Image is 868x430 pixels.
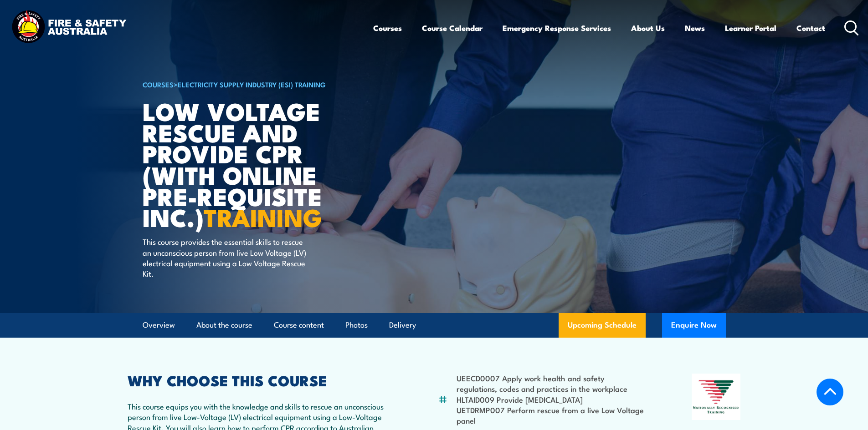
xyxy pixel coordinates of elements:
a: Overview [143,313,175,337]
p: This course provides the essential skills to rescue an unconscious person from live Low Voltage (... [143,236,309,279]
a: Courses [373,16,402,40]
h2: WHY CHOOSE THIS COURSE [128,374,394,386]
a: Emergency Response Services [503,16,611,40]
li: UEECD0007 Apply work health and safety regulations, codes and practices in the workplace [457,373,647,394]
h6: > [143,79,368,90]
a: Photos [345,313,368,337]
a: News [685,16,705,40]
li: HLTAID009 Provide [MEDICAL_DATA] [457,394,647,405]
a: Course Calendar [422,16,483,40]
a: About Us [631,16,665,40]
h1: Low Voltage Rescue and Provide CPR (with online Pre-requisite inc.) [143,100,368,228]
button: Enquire Now [662,313,726,338]
a: Delivery [389,313,416,337]
a: Upcoming Schedule [559,313,646,338]
a: Electricity Supply Industry (ESI) Training [178,79,326,89]
a: Learner Portal [725,16,776,40]
a: About the course [196,313,252,337]
a: COURSES [143,79,174,89]
img: Nationally Recognised Training logo. [692,374,741,420]
strong: TRAINING [204,197,322,235]
a: Contact [796,16,825,40]
a: Course content [274,313,324,337]
li: UETDRMP007 Perform rescue from a live Low Voltage panel [457,405,647,426]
